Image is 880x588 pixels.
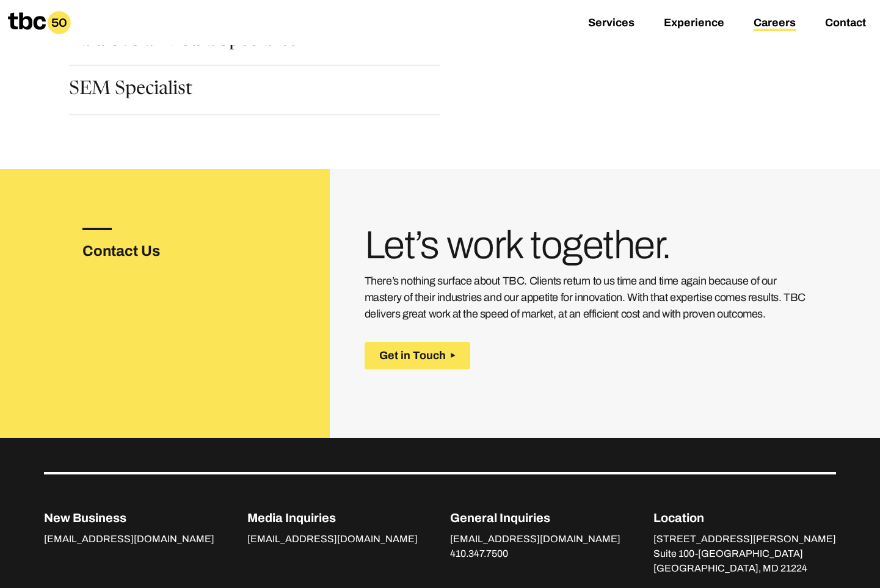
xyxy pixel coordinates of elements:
[365,342,470,369] button: Get in Touch
[44,509,214,527] p: New Business
[247,534,418,547] a: [EMAIL_ADDRESS][DOMAIN_NAME]
[754,16,796,31] a: Careers
[247,509,418,527] p: Media Inquiries
[450,509,620,527] p: General Inquiries
[365,273,812,322] p: There’s nothing surface about TBC. Clients return to us time and time again because of our master...
[664,16,724,31] a: Experience
[653,546,836,561] p: Suite 100-[GEOGRAPHIC_DATA]
[69,81,192,101] a: SEM Specialist
[450,548,508,562] a: 410.347.7500
[379,349,446,362] span: Get in Touch
[653,532,836,546] p: [STREET_ADDRESS][PERSON_NAME]
[653,509,836,527] p: Location
[588,16,635,31] a: Services
[825,16,866,31] a: Contact
[450,534,620,547] a: [EMAIL_ADDRESS][DOMAIN_NAME]
[365,228,812,263] h3: Let’s work together.
[653,561,836,576] p: [GEOGRAPHIC_DATA], MD 21224
[44,534,214,547] a: [EMAIL_ADDRESS][DOMAIN_NAME]
[82,240,200,262] h3: Contact Us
